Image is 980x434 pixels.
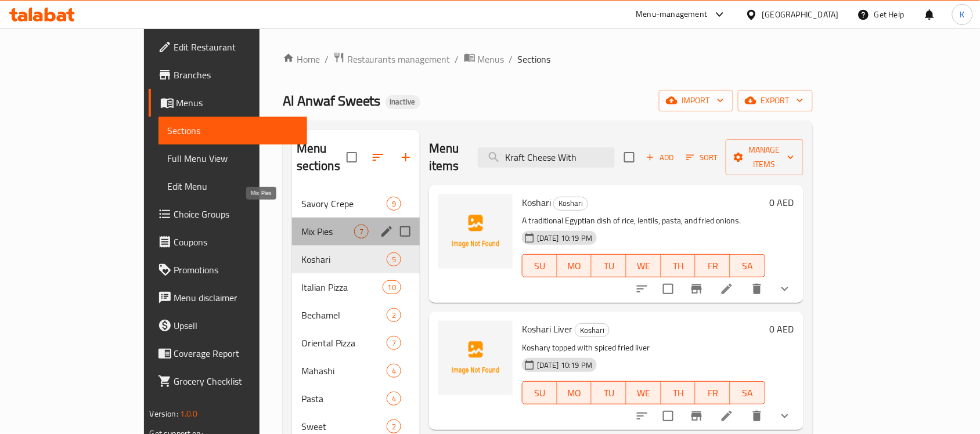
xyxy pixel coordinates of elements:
[174,68,298,82] span: Branches
[292,385,420,413] div: Pasta4
[700,385,726,402] span: FR
[735,143,794,172] span: Manage items
[174,291,298,305] span: Menu disclaimer
[661,254,696,277] button: TH
[364,143,392,171] span: Sort sections
[730,381,765,404] button: SA
[149,256,308,284] a: Promotions
[747,93,804,108] span: export
[735,258,761,274] span: SA
[522,381,557,404] button: SU
[149,200,308,228] a: Choice Groups
[778,282,792,296] svg: Show Choices
[301,225,354,238] span: Mix Pies
[659,90,733,111] button: import
[149,312,308,339] a: Upsell
[696,381,730,404] button: FR
[679,149,726,167] span: Sort items
[532,233,597,244] span: [DATE] 10:19 PM
[771,402,799,430] button: show more
[355,226,368,237] span: 7
[174,346,298,360] span: Coverage Report
[778,409,792,423] svg: Show Choices
[301,280,383,294] span: Italian Pizza
[181,406,199,421] span: 1.0.0
[575,323,610,337] div: Koshari
[149,284,308,312] a: Menu disclaimer
[770,194,794,211] h6: 0 AED
[683,402,711,430] button: Branch-specific-item
[387,419,401,433] div: items
[174,319,298,332] span: Upsell
[626,254,661,277] button: WE
[174,263,298,277] span: Promotions
[478,52,505,66] span: Menus
[730,254,765,277] button: SA
[762,8,839,21] div: [GEOGRAPHIC_DATA]
[683,275,711,303] button: Branch-specific-item
[720,282,734,296] a: Edit menu item
[661,381,696,404] button: TH
[631,258,657,274] span: WE
[387,254,401,265] span: 5
[696,254,730,277] button: FR
[383,282,401,293] span: 10
[168,151,298,165] span: Full Menu View
[297,140,347,175] h2: Menu sections
[158,117,308,144] a: Sections
[392,143,420,171] button: Add section
[631,385,657,402] span: WE
[686,151,718,164] span: Sort
[387,392,401,406] div: items
[770,321,794,337] h6: 0 AED
[628,275,656,303] button: sort-choices
[174,374,298,388] span: Grocery Checklist
[149,61,308,89] a: Branches
[378,223,395,240] button: edit
[292,329,420,357] div: Oriental Pizza7
[509,52,513,66] li: /
[387,336,401,350] div: items
[292,273,420,301] div: Italian Pizza10
[700,258,726,274] span: FR
[301,197,387,211] div: Savory Crepe
[522,214,765,228] p: A traditional Egyptian dish of rice, lentils, pasta, and fried onions.
[636,8,708,21] div: Menu-management
[387,364,401,378] div: items
[158,172,308,200] a: Edit Menu
[149,228,308,256] a: Coupons
[301,308,387,322] span: Bechamel
[283,88,381,114] span: Al Anwaf Sweets
[174,207,298,221] span: Choice Groups
[666,258,691,274] span: TH
[522,341,765,355] p: Koshary topped with spiced fried liver
[628,402,656,430] button: sort-choices
[644,151,676,164] span: Add
[340,145,364,169] span: Select all sections
[168,124,298,138] span: Sections
[301,364,387,378] span: Mahashi
[596,385,622,402] span: TU
[301,392,387,406] span: Pasta
[683,149,721,167] button: Sort
[385,95,420,109] div: Inactive
[387,421,401,432] span: 2
[174,40,298,54] span: Edit Restaurant
[149,89,308,117] a: Menus
[518,52,551,66] span: Sections
[464,52,505,67] a: Menus
[478,147,615,168] input: search
[301,336,387,350] span: Oriental Pizza
[668,93,724,108] span: import
[387,310,401,321] span: 2
[301,419,387,433] div: Sweet
[387,338,401,349] span: 7
[387,198,401,209] span: 9
[347,52,451,66] span: Restaurants management
[557,254,592,277] button: MO
[642,149,679,167] span: Add item
[666,385,691,402] span: TH
[532,360,597,371] span: [DATE] 10:19 PM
